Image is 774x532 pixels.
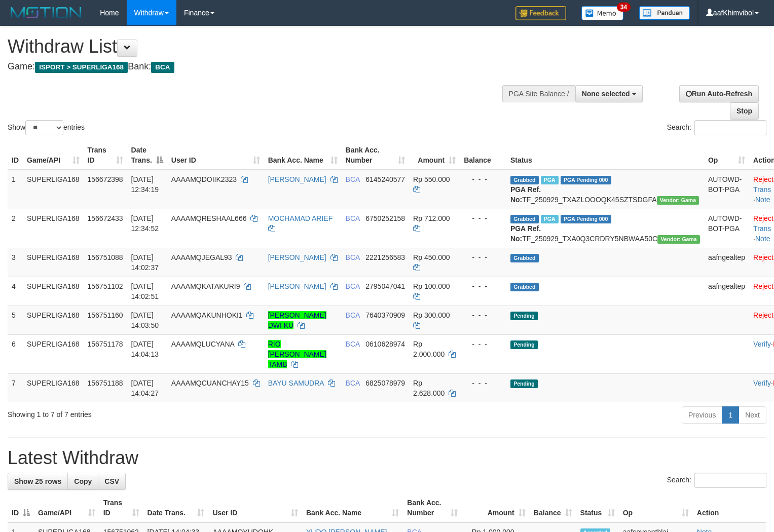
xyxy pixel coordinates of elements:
span: Rp 300.000 [413,311,450,319]
td: TF_250929_TXA0Q3CRDRY5NBWAA50C [506,209,704,248]
span: [DATE] 14:04:27 [131,379,159,397]
td: SUPERLIGA168 [23,170,84,209]
th: User ID: activate to sort column ascending [208,493,302,522]
th: Bank Acc. Name: activate to sort column ascending [264,141,342,170]
span: PGA Pending [561,176,611,184]
span: BCA [346,253,360,261]
th: Trans ID: activate to sort column ascending [84,141,127,170]
th: Game/API: activate to sort column ascending [23,141,84,170]
span: BCA [346,214,360,222]
span: None selected [582,90,630,98]
span: AAAAMQCUANCHAY15 [171,379,249,387]
label: Show entries [8,120,85,135]
span: Copy 7640370909 to clipboard [365,311,405,319]
td: SUPERLIGA168 [23,209,84,248]
td: aafngealtep [704,248,749,277]
td: 1 [8,170,23,209]
a: 1 [722,406,739,424]
span: ISPORT > SUPERLIGA168 [35,62,128,73]
th: Op: activate to sort column ascending [704,141,749,170]
span: CSV [104,477,119,485]
h1: Latest Withdraw [8,448,766,468]
th: User ID: activate to sort column ascending [167,141,264,170]
span: 156672398 [88,175,123,183]
th: Bank Acc. Name: activate to sort column ascending [302,493,403,522]
th: Status: activate to sort column ascending [576,493,619,522]
span: [DATE] 14:02:51 [131,282,159,300]
a: Note [755,196,770,204]
span: Rp 450.000 [413,253,450,261]
th: ID [8,141,23,170]
span: AAAAMQLUCYANA [171,340,234,348]
div: - - - [464,213,502,223]
button: None selected [575,85,643,102]
td: AUTOWD-BOT-PGA [704,170,749,209]
label: Search: [667,120,766,135]
a: CSV [98,473,126,490]
th: Bank Acc. Number: activate to sort column ascending [403,493,462,522]
td: SUPERLIGA168 [23,373,84,402]
a: Stop [730,102,759,120]
span: BCA [151,62,174,73]
th: Status [506,141,704,170]
span: BCA [346,379,360,387]
a: RIO [PERSON_NAME] TAMB [268,340,326,368]
span: Copy 2795047041 to clipboard [365,282,405,290]
td: SUPERLIGA168 [23,334,84,373]
span: AAAAMQJEGAL93 [171,253,232,261]
a: [PERSON_NAME] [268,175,326,183]
a: Next [739,406,766,424]
span: BCA [346,175,360,183]
span: AAAAMQDOIIK2323 [171,175,237,183]
td: AUTOWD-BOT-PGA [704,209,749,248]
td: 2 [8,209,23,248]
a: [PERSON_NAME] [268,253,326,261]
a: Run Auto-Refresh [679,85,759,102]
th: Amount: activate to sort column ascending [409,141,460,170]
select: Showentries [25,120,63,135]
th: Amount: activate to sort column ascending [462,493,530,522]
span: Pending [510,340,538,349]
div: - - - [464,378,502,388]
th: Balance [460,141,506,170]
span: Rp 550.000 [413,175,450,183]
input: Search: [694,473,766,488]
span: Rp 2.000.000 [413,340,445,358]
span: Rp 2.628.000 [413,379,445,397]
label: Search: [667,473,766,488]
div: Showing 1 to 7 of 7 entries [8,405,315,420]
td: aafngealtep [704,277,749,306]
div: - - - [464,174,502,184]
a: [PERSON_NAME] DWI KU [268,311,326,329]
th: Action [693,493,766,522]
a: Previous [682,406,722,424]
span: Grabbed [510,254,539,262]
span: [DATE] 14:02:37 [131,253,159,272]
a: MOCHAMAD ARIEF [268,214,333,222]
span: Copy 6145240577 to clipboard [365,175,405,183]
span: Grabbed [510,215,539,223]
a: Verify [753,340,771,348]
span: AAAAMQAKUNHOKI1 [171,311,243,319]
span: Copy 2221256583 to clipboard [365,253,405,261]
td: 5 [8,306,23,334]
img: Feedback.jpg [515,6,566,20]
span: Show 25 rows [14,477,61,485]
a: Verify [753,379,771,387]
h4: Game: Bank: [8,62,506,72]
a: Reject [753,311,773,319]
span: 156751102 [88,282,123,290]
span: [DATE] 12:34:52 [131,214,159,233]
span: Vendor URL: https://trx31.1velocity.biz [657,196,699,205]
img: MOTION_logo.png [8,5,85,20]
th: ID: activate to sort column descending [8,493,34,522]
span: Marked by aafsoycanthlai [541,176,559,184]
div: - - - [464,281,502,291]
th: Game/API: activate to sort column ascending [34,493,99,522]
a: Copy [67,473,98,490]
th: Date Trans.: activate to sort column ascending [143,493,209,522]
td: 3 [8,248,23,277]
span: [DATE] 14:04:13 [131,340,159,358]
div: - - - [464,310,502,320]
span: 34 [617,3,631,12]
